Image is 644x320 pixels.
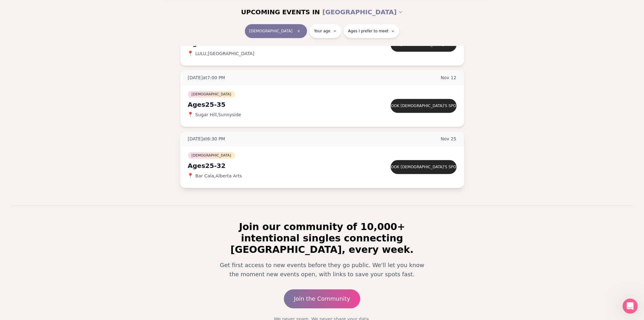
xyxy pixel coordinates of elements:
button: [DEMOGRAPHIC_DATA]Clear event type filter [245,24,307,38]
span: Ages I prefer to meet [348,29,389,34]
span: [DATE] at 6:30 PM [188,136,225,142]
span: 📍 [188,51,193,56]
span: Bar Cala , Alberta Arts [195,173,242,179]
span: [DEMOGRAPHIC_DATA] [188,152,235,159]
span: LULU , [GEOGRAPHIC_DATA] [195,50,254,57]
span: [DEMOGRAPHIC_DATA] [188,91,235,98]
span: 📍 [188,173,193,178]
button: Book [DEMOGRAPHIC_DATA]'s spot [391,99,456,113]
a: Join the Community [284,289,360,308]
span: UPCOMING EVENTS IN [241,8,320,16]
span: [DEMOGRAPHIC_DATA] [249,29,292,34]
button: Your age [309,24,341,38]
button: Book [DEMOGRAPHIC_DATA]'s spot [391,160,456,174]
span: 📍 [188,112,193,117]
span: Nov 25 [441,136,456,142]
div: Ages 25-32 [188,161,367,170]
button: [GEOGRAPHIC_DATA] [322,5,403,19]
p: Get first access to new events before they go public. We'll let you know the moment new events op... [216,260,429,279]
span: Your age [314,27,330,32]
span: Clear event type filter [295,27,303,35]
div: Ages 25-35 [188,100,367,109]
iframe: Intercom live chat [622,298,638,314]
button: Ages I prefer to meet [344,24,399,38]
h2: Join our community of 10,000+ intentional singles connecting [GEOGRAPHIC_DATA], every week. [211,221,434,255]
span: Sugar Hill , Sunnyside [195,112,241,118]
span: Nov 12 [441,74,456,81]
span: [DATE] at 7:00 PM [188,74,225,81]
